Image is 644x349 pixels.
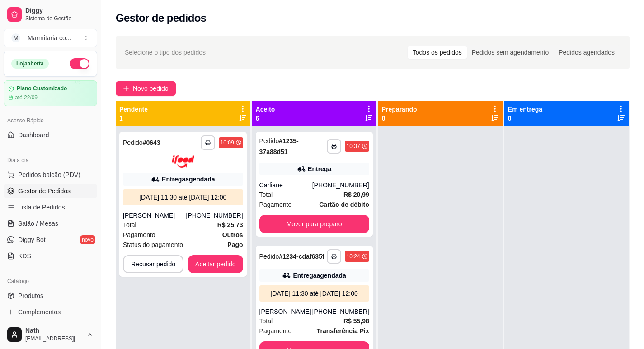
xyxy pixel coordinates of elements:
span: Status do pagamento [123,240,183,250]
strong: Outros [222,231,243,238]
span: Pedidos balcão (PDV) [18,170,80,179]
span: Lista de Pedidos [18,203,65,212]
div: Pedidos agendados [554,46,620,59]
button: Recusar pedido [123,255,183,273]
div: [PHONE_NUMBER] [186,211,243,220]
span: KDS [18,251,31,261]
button: Pedidos balcão (PDV) [4,168,97,182]
strong: Cartão de débito [319,201,369,208]
img: ifood [172,155,194,168]
article: Plano Customizado [17,85,67,92]
button: Nath[EMAIL_ADDRESS][DOMAIN_NAME] [4,324,97,345]
div: Dia a dia [4,153,97,168]
div: Entrega agendada [162,175,215,184]
p: 0 [508,114,542,123]
div: Catálogo [4,274,97,289]
span: plus [123,85,129,92]
span: Complementos [18,307,61,316]
a: Lista de Pedidos [4,200,97,214]
div: Entrega agendada [293,271,346,280]
p: 0 [382,114,417,123]
span: Gestor de Pedidos [18,186,71,195]
span: Produtos [18,291,43,300]
button: Select a team [4,29,97,47]
a: KDS [4,249,97,263]
p: Em entrega [508,105,542,114]
span: Novo pedido [133,84,169,93]
p: 1 [119,114,148,123]
p: Preparando [382,105,417,114]
strong: # 1235-37a88d51 [259,137,299,155]
span: Pedido [259,137,279,144]
a: Diggy Botnovo [4,233,97,247]
p: Pendente [119,105,148,114]
span: Pedido [259,253,279,260]
span: Diggy [25,7,94,15]
button: Alterar Status [70,58,89,69]
a: Complementos [4,305,97,319]
strong: Transferência Pix [317,327,369,335]
strong: Pago [227,241,243,248]
span: Total [259,316,273,326]
div: Marmitaria co ... [28,33,71,42]
span: Pedido [123,139,143,146]
p: Aceito [256,105,275,114]
div: Todos os pedidos [408,46,467,59]
span: Diggy Bot [18,235,46,244]
div: Entrega [308,164,331,173]
div: [PERSON_NAME] [123,211,186,220]
div: Acesso Rápido [4,113,97,128]
div: [PERSON_NAME] [259,307,312,316]
button: Mover para preparo [259,215,369,233]
strong: R$ 20,99 [343,191,369,198]
span: Total [123,220,136,230]
p: 6 [256,114,275,123]
button: Aceitar pedido [188,255,243,273]
div: Loja aberta [11,59,49,69]
span: Pagamento [123,230,155,240]
strong: # 1234-cdaf635f [279,253,324,260]
div: [PHONE_NUMBER] [312,307,369,316]
a: Salão / Mesas [4,216,97,231]
div: 10:09 [221,139,234,146]
span: M [11,33,20,42]
span: Nath [25,327,83,335]
h2: Gestor de pedidos [116,11,207,25]
a: Dashboard [4,128,97,142]
span: Selecione o tipo dos pedidos [125,47,206,57]
span: Salão / Mesas [18,219,58,228]
article: até 22/09 [15,94,38,101]
span: Pagamento [259,326,292,336]
div: Pedidos sem agendamento [467,46,554,59]
a: DiggySistema de Gestão [4,4,97,25]
span: [EMAIL_ADDRESS][DOMAIN_NAME] [25,335,83,342]
strong: R$ 25,73 [217,221,243,228]
div: 10:37 [347,143,360,150]
div: 10:24 [347,253,360,260]
div: [PHONE_NUMBER] [312,181,369,190]
span: Total [259,190,273,200]
a: Plano Customizadoaté 22/09 [4,80,97,106]
div: [DATE] 11:30 até [DATE] 12:00 [263,289,366,298]
span: Dashboard [18,130,49,140]
strong: R$ 55,98 [343,317,369,325]
strong: # 0643 [143,139,160,146]
a: Gestor de Pedidos [4,184,97,198]
a: Produtos [4,289,97,303]
span: Pagamento [259,200,292,209]
button: Novo pedido [116,81,176,96]
span: Sistema de Gestão [25,15,94,22]
div: Carliane [259,181,312,190]
div: [DATE] 11:30 até [DATE] 12:00 [127,193,240,202]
